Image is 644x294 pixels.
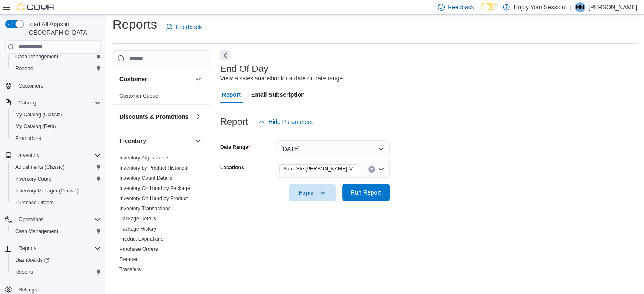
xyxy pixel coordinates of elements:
button: Export [289,184,336,201]
a: Adjustments (Classic) [12,162,68,172]
span: Inventory Count [12,174,101,184]
input: Dark Mode [481,3,499,11]
span: Catalog [15,98,101,108]
span: Inventory Adjustments [119,154,169,161]
span: Report [222,86,241,103]
div: Inventory [113,153,210,278]
h3: Discounts & Promotions [119,113,188,121]
a: Product Expirations [119,236,163,242]
span: Inventory Count [15,176,51,182]
h1: Reports [113,16,157,33]
a: Cash Management [12,52,61,62]
span: Hide Parameters [268,118,313,126]
button: Cash Management [8,225,104,237]
a: Inventory Adjustments [119,155,169,161]
a: Dashboards [12,255,53,265]
button: Run Report [342,184,390,201]
span: Product Expirations [119,236,163,242]
button: Cash Management [8,51,104,63]
span: Inventory On Hand by Package [119,185,190,192]
button: My Catalog (Classic) [8,109,104,121]
span: Email Subscription [251,86,305,103]
button: Reports [15,243,40,253]
span: Reports [15,65,33,72]
span: My Catalog (Classic) [12,110,101,120]
button: Operations [15,214,47,225]
h3: Report [220,117,248,127]
span: MM [576,2,584,12]
span: Customers [15,80,101,91]
button: Inventory [119,137,191,145]
a: Reports [12,267,36,277]
a: Package History [119,226,156,232]
span: Inventory [15,150,101,160]
span: Inventory Count Details [119,175,172,181]
a: Feedback [162,19,205,36]
span: Feedback [176,23,202,31]
span: Cash Management [15,53,58,60]
h3: Inventory [119,137,146,145]
button: Inventory Count [8,173,104,185]
button: Promotions [8,132,104,144]
span: Inventory Manager (Classic) [15,187,79,194]
a: My Catalog (Beta) [12,121,60,132]
span: Customers [19,82,43,89]
span: Reports [12,63,101,74]
button: My Catalog (Beta) [8,121,104,132]
button: Open list of options [378,166,384,173]
a: Purchase Orders [119,246,158,252]
span: My Catalog (Beta) [15,123,56,130]
button: Inventory [2,149,104,161]
div: View a sales snapshot for a date or date range. [220,74,344,83]
span: Customer Queue [119,93,158,99]
button: Remove Sault Ste Marie from selection in this group [348,166,354,171]
button: Customers [2,80,104,92]
span: Purchase Orders [119,246,158,253]
button: Customer [119,75,191,83]
span: Dashboards [12,255,101,265]
button: Catalog [2,97,104,109]
span: Transfers [119,266,141,273]
span: Sault Ste Marie [279,164,358,173]
span: Reports [15,269,33,275]
button: Inventory [15,150,43,160]
span: Inventory Transactions [119,205,171,212]
button: Inventory [193,136,203,146]
span: Inventory by Product Historical [119,165,188,171]
a: Inventory On Hand by Product [119,195,188,201]
a: Promotions [12,133,44,143]
p: | [570,2,572,12]
a: Dashboards [8,254,104,266]
a: Customers [15,81,47,91]
span: Package History [119,225,156,232]
a: My Catalog (Classic) [12,110,66,120]
button: Catalog [15,98,39,108]
a: Customer Queue [119,93,158,99]
span: Adjustments (Classic) [12,162,101,172]
a: Inventory Transactions [119,206,171,212]
button: Purchase Orders [8,197,104,209]
span: Settings [19,286,37,293]
span: Reorder [119,256,138,263]
div: Meghan Monk [575,2,585,12]
a: Reorder [119,256,138,262]
a: Package Details [119,216,156,222]
span: Reports [19,245,36,252]
span: My Catalog (Beta) [12,121,101,132]
a: Reports [12,63,36,74]
button: Reports [8,266,104,278]
span: Operations [19,216,44,223]
button: Hide Parameters [255,113,316,130]
span: Feedback [448,3,474,11]
span: Sault Ste [PERSON_NAME] [283,165,347,173]
span: Cash Management [15,228,58,235]
button: Reports [2,242,104,254]
span: Run Report [351,188,381,197]
button: Adjustments (Classic) [8,161,104,173]
span: Package Details [119,215,156,222]
span: Inventory Manager (Classic) [12,186,101,196]
h3: Customer [119,75,147,83]
span: Adjustments (Classic) [15,164,64,170]
a: Cash Management [12,226,61,236]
